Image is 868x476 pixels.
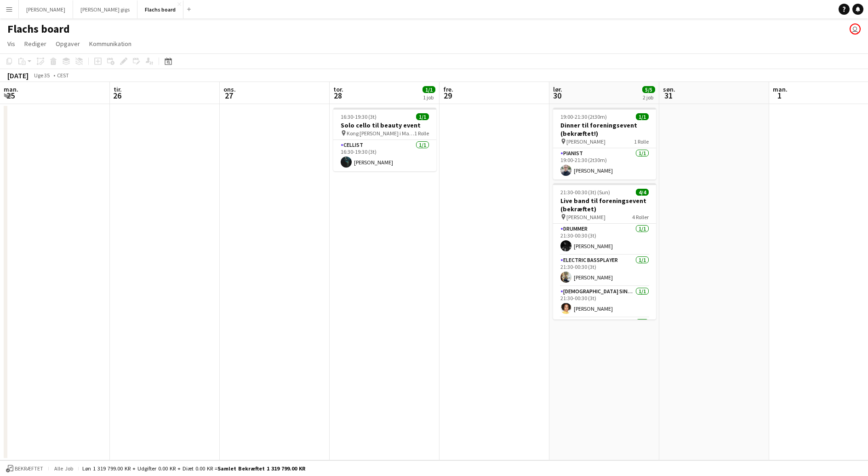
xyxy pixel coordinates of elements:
[21,38,50,50] a: Rediger
[850,23,861,35] app-user-avatar: Frederik Flach
[7,40,15,48] span: Vis
[423,86,435,93] span: 1/1
[114,85,122,93] span: tir.
[773,85,788,93] span: man.
[553,255,656,286] app-card-role: Electric Bassplayer1/121:30-00:30 (3t)[PERSON_NAME]
[636,113,649,120] span: 1/1
[642,86,655,93] span: 5/5
[553,85,562,93] span: lør.
[560,189,610,196] span: 21:30-00:30 (3t) (Sun)
[19,0,73,18] button: [PERSON_NAME]
[566,138,605,145] span: [PERSON_NAME]
[7,22,70,36] h1: Flachs board
[217,465,305,472] span: Samlet bekræftet 1 319 799.00 KR
[632,214,649,221] span: 4 Roller
[553,148,656,180] app-card-role: Pianist1/119:00-21:30 (2t30m)[PERSON_NAME]
[662,90,675,101] span: 31
[663,85,675,93] span: søn.
[222,90,236,101] span: 27
[553,183,656,319] app-job-card: 21:30-00:30 (3t) (Sun)4/4Live band til foreningsevent (bekræftet) [PERSON_NAME]4 RollerDrummer1/1...
[416,113,429,120] span: 1/1
[423,94,435,101] div: 1 job
[86,38,135,50] a: Kommunikation
[89,40,131,48] span: Kommunikation
[553,286,656,318] app-card-role: [DEMOGRAPHIC_DATA] Singer1/121:30-00:30 (3t)[PERSON_NAME]
[52,465,74,472] span: Alle job
[24,40,46,48] span: Rediger
[4,85,18,93] span: man.
[333,140,436,171] app-card-role: Cellist1/116:30-19:30 (3t)[PERSON_NAME]
[341,113,377,120] span: 16:30-19:30 (3t)
[553,318,656,349] app-card-role: Guitarist1/1
[4,38,19,50] a: Vis
[443,85,453,93] span: fre.
[333,85,343,93] span: tor.
[333,108,436,171] app-job-card: 16:30-19:30 (3t)1/1Solo cello til beauty event Kong [PERSON_NAME] i Magasin på Kongens Nytorv1 Ro...
[553,108,656,180] app-job-card: 19:00-21:30 (2t30m)1/1Dinner til foreningsevent (bekræftet!) [PERSON_NAME]1 RollePianist1/119:00-...
[223,85,236,93] span: ons.
[30,72,53,79] span: Uge 35
[137,0,183,18] button: Flachs board
[643,94,655,101] div: 2 job
[15,465,43,472] span: Bekræftet
[553,121,656,138] h3: Dinner til foreningsevent (bekræftet!)
[2,90,18,101] span: 25
[347,130,414,137] span: Kong [PERSON_NAME] i Magasin på Kongens Nytorv
[56,40,80,48] span: Opgaver
[566,214,605,221] span: [PERSON_NAME]
[553,224,656,255] app-card-role: Drummer1/121:30-00:30 (3t)[PERSON_NAME]
[552,90,562,101] span: 30
[82,465,305,472] div: Løn 1 319 799.00 KR + Udgifter 0.00 KR + Diæt 0.00 KR =
[7,71,29,80] div: [DATE]
[771,90,788,101] span: 1
[57,72,69,79] div: CEST
[414,130,429,137] span: 1 Rolle
[5,464,45,474] button: Bekræftet
[553,197,656,213] h3: Live band til foreningsevent (bekræftet)
[332,90,343,101] span: 28
[634,138,649,145] span: 1 Rolle
[560,113,607,120] span: 19:00-21:30 (2t30m)
[52,38,84,50] a: Opgaver
[442,90,453,101] span: 29
[112,90,122,101] span: 26
[73,0,137,18] button: [PERSON_NAME] gigs
[636,189,649,196] span: 4/4
[333,121,436,129] h3: Solo cello til beauty event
